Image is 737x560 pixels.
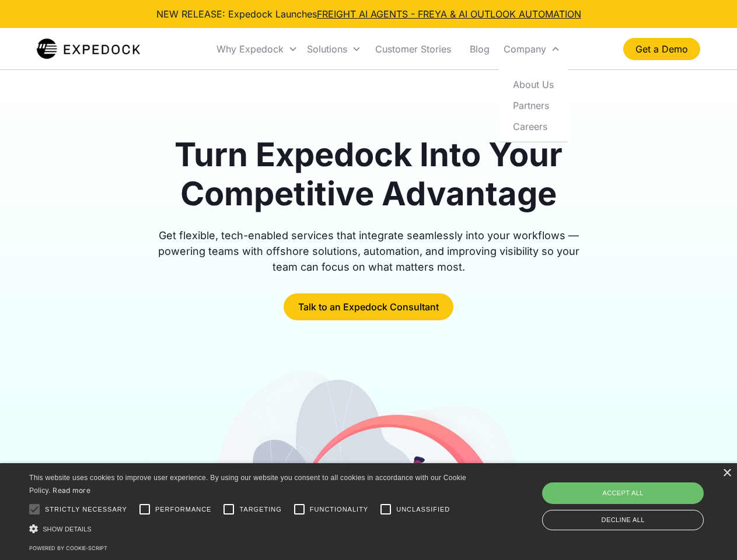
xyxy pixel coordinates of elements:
[212,29,302,69] div: Why Expedock
[504,116,563,136] a: Careers
[37,37,140,61] img: Expedock Logo
[155,505,212,514] span: Performance
[29,523,470,535] div: Show details
[499,29,565,69] div: Company
[504,43,546,55] div: Company
[216,43,284,55] div: Why Expedock
[504,94,563,116] a: Partners
[499,69,568,142] nav: Company
[43,526,92,533] span: Show details
[29,474,466,495] span: This website uses cookies to improve user experience. By using our website you consent to all coo...
[317,8,581,20] a: FREIGHT AI AGENTS - FREYA & AI OUTLOOK AUTOMATION
[53,486,90,495] a: Read more
[623,38,700,60] a: Get a Demo
[302,29,366,69] div: Solutions
[307,43,347,55] div: Solutions
[29,545,107,551] a: Powered by cookie-script
[366,29,460,69] a: Customer Stories
[239,505,281,514] span: Targeting
[396,505,450,514] span: Unclassified
[145,228,593,275] div: Get flexible, tech-enabled services that integrate seamlessly into your workflows — powering team...
[156,7,581,21] div: NEW RELEASE: Expedock Launches
[284,293,453,320] a: Talk to an Expedock Consultant
[504,73,563,94] a: About Us
[145,135,593,213] h1: Turn Expedock Into Your Competitive Advantage
[45,505,127,514] span: Strictly necessary
[460,29,499,69] a: Blog
[310,505,368,514] span: Functionality
[37,37,140,61] a: home
[543,434,737,560] iframe: Chat Widget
